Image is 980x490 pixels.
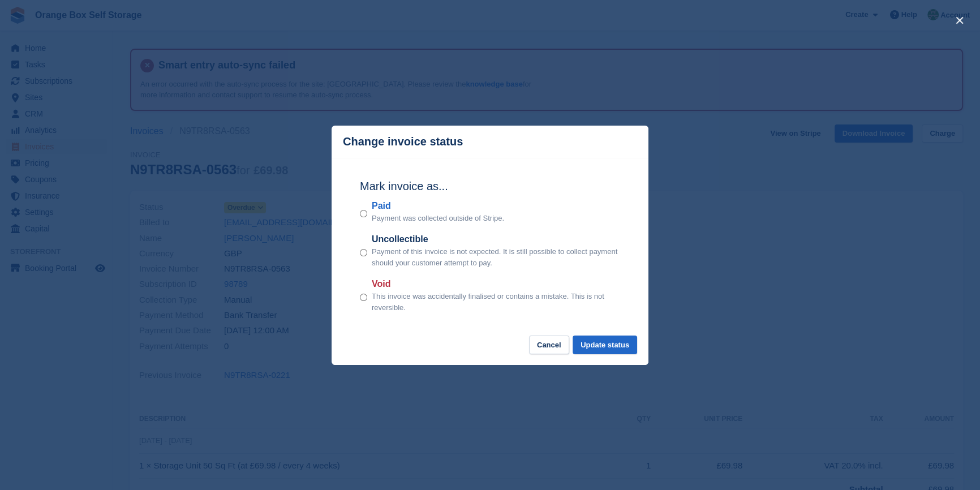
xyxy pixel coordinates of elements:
button: Cancel [529,336,569,354]
h2: Mark invoice as... [360,178,620,195]
button: close [951,11,969,29]
p: Payment was collected outside of Stripe. [372,213,504,224]
p: This invoice was accidentally finalised or contains a mistake. This is not reversible. [372,291,620,313]
p: Change invoice status [343,135,463,148]
label: Void [372,277,620,291]
p: Payment of this invoice is not expected. It is still possible to collect payment should your cust... [372,246,620,268]
button: Update status [573,336,637,354]
label: Uncollectible [372,233,620,246]
label: Paid [372,199,504,213]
